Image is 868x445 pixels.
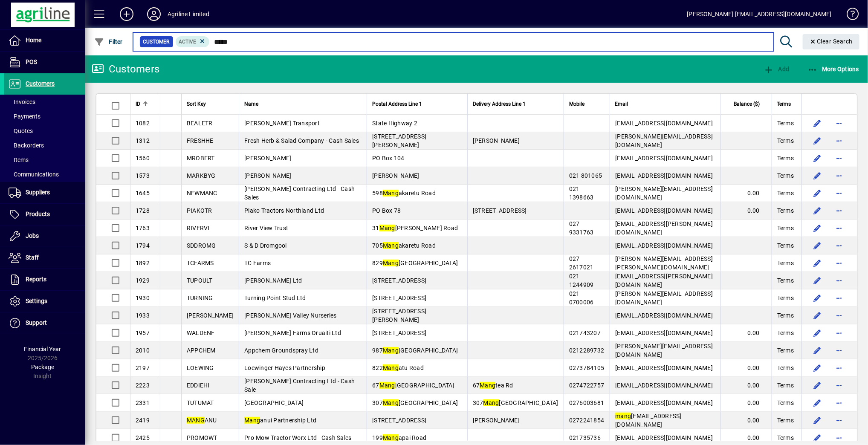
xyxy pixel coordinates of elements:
[615,290,713,306] span: [PERSON_NAME][EMAIL_ADDRESS][DOMAIN_NAME]
[26,298,47,304] span: Settings
[777,136,794,145] span: Terms
[31,364,54,370] span: Package
[777,329,794,337] span: Terms
[244,295,306,301] span: Turning Point Stud Ltd
[569,290,594,306] span: 021 0700006
[179,39,197,45] span: Active
[383,260,399,266] em: Mang
[136,434,150,441] span: 2425
[187,364,214,371] span: LOEWING
[136,364,150,371] span: 2197
[833,256,846,270] button: More options
[9,171,59,178] span: Communications
[187,225,210,231] span: RIVERVI
[833,186,846,200] button: More options
[833,396,846,410] button: More options
[473,399,558,406] span: 307 [GEOGRAPHIC_DATA]
[372,364,424,371] span: 822 atu Road
[803,34,860,49] button: Clear
[244,185,355,201] span: [PERSON_NAME] Contracting Ltd - Cash Sales
[372,347,458,354] span: 987 [GEOGRAPHIC_DATA]
[4,312,85,334] a: Support
[720,359,772,377] td: 0.00
[26,37,41,43] span: Home
[372,155,405,162] span: PO Box 104
[372,133,426,148] span: [STREET_ADDRESS][PERSON_NAME]
[113,6,140,22] button: Add
[810,396,824,410] button: Edit
[94,38,123,45] span: Filter
[810,379,824,392] button: Edit
[187,99,206,109] span: Sort Key
[372,207,401,214] span: PO Box 78
[372,382,454,389] span: 67 [GEOGRAPHIC_DATA]
[833,431,846,445] button: More options
[615,255,713,271] span: [PERSON_NAME][EMAIL_ADDRESS][PERSON_NAME][DOMAIN_NAME]
[26,276,46,283] span: Reports
[26,80,55,87] span: Customers
[4,124,85,138] a: Quotes
[4,291,85,312] a: Settings
[810,186,824,200] button: Edit
[244,260,271,266] span: TC Farms
[726,99,767,109] div: Balance ($)
[840,2,857,29] a: Knowledge Base
[720,394,772,412] td: 0.00
[372,277,426,284] span: [STREET_ADDRESS]
[244,347,318,354] span: Appchem Groundspray Ltd
[136,399,150,406] span: 2331
[187,417,217,424] span: ANU
[187,295,213,301] span: TURNING
[777,189,794,197] span: Terms
[777,171,794,180] span: Terms
[379,225,395,231] em: Mang
[473,382,513,389] span: 67 tea Rd
[473,417,520,424] span: [PERSON_NAME]
[569,99,605,109] div: Mobile
[9,98,35,105] span: Invoices
[810,151,824,165] button: Edit
[383,347,399,354] em: Mang
[244,155,291,162] span: [PERSON_NAME]
[833,309,846,322] button: More options
[9,156,29,163] span: Items
[136,295,150,301] span: 1930
[187,434,217,441] span: PROMOWT
[720,324,772,342] td: 0.00
[810,239,824,252] button: Edit
[777,99,791,109] span: Terms
[480,382,495,389] em: Mang
[4,269,85,290] a: Reports
[143,38,170,46] span: Customer
[483,399,499,406] em: Mang
[26,232,39,239] span: Jobs
[615,99,715,109] div: Email
[187,207,212,214] span: PIAKOTR
[383,399,399,406] em: Mang
[777,381,794,390] span: Terms
[615,434,713,441] span: [EMAIL_ADDRESS][DOMAIN_NAME]
[615,242,713,249] span: [EMAIL_ADDRESS][DOMAIN_NAME]
[810,134,824,147] button: Edit
[136,155,150,162] span: 1560
[777,276,794,285] span: Terms
[140,6,168,22] button: Profile
[810,291,824,305] button: Edit
[777,294,794,302] span: Terms
[569,417,605,424] span: 0272241854
[187,277,213,284] span: TUPOULT
[187,347,216,354] span: APPCHEM
[26,319,47,326] span: Support
[810,326,824,340] button: Edit
[615,312,713,319] span: [EMAIL_ADDRESS][DOMAIN_NAME]
[4,52,85,73] a: POS
[777,433,794,442] span: Terms
[833,221,846,235] button: More options
[569,347,605,354] span: 0212289732
[383,434,399,441] em: Mang
[244,207,324,214] span: Piako Tractors Northland Ltd
[383,364,399,371] em: Mang
[569,99,584,109] span: Mobile
[615,155,713,162] span: [EMAIL_ADDRESS][DOMAIN_NAME]
[24,346,61,353] span: Financial Year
